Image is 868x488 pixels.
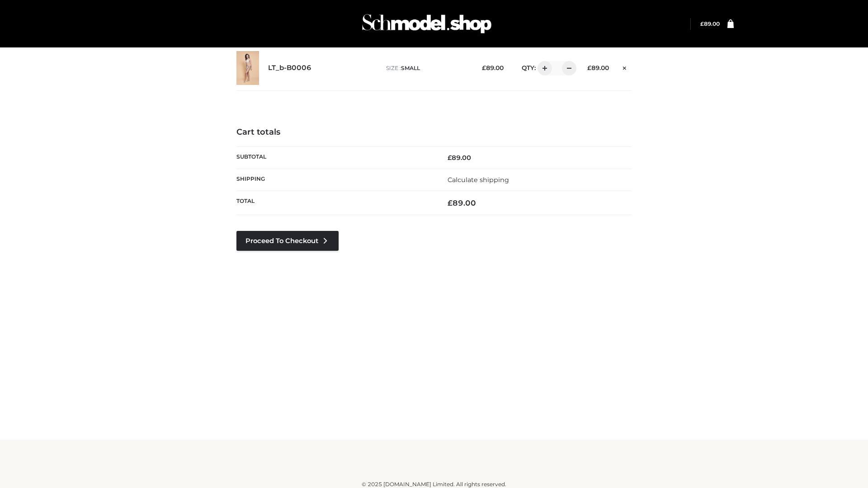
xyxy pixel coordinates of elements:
a: Calculate shipping [448,176,509,184]
bdi: 89.00 [700,20,720,27]
span: £ [700,20,704,27]
th: Shipping [236,169,434,191]
a: Proceed to Checkout [236,231,339,251]
bdi: 89.00 [587,64,609,71]
span: £ [482,64,486,71]
img: LT_b-B0006 - SMALL [236,51,259,85]
a: Remove this item [618,61,632,73]
span: £ [587,64,591,71]
th: Total [236,191,434,215]
h4: Cart totals [236,127,632,137]
p: size : [386,64,468,72]
a: £89.00 [700,20,720,27]
a: LT_b-B0006 [268,64,311,72]
bdi: 89.00 [448,198,476,207]
img: Schmodel Admin 964 [359,6,495,42]
bdi: 89.00 [482,64,504,71]
div: QTY: [513,61,573,75]
span: £ [448,198,453,207]
th: Subtotal [236,146,434,169]
span: SMALL [401,65,420,71]
span: £ [448,154,452,162]
bdi: 89.00 [448,154,471,162]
